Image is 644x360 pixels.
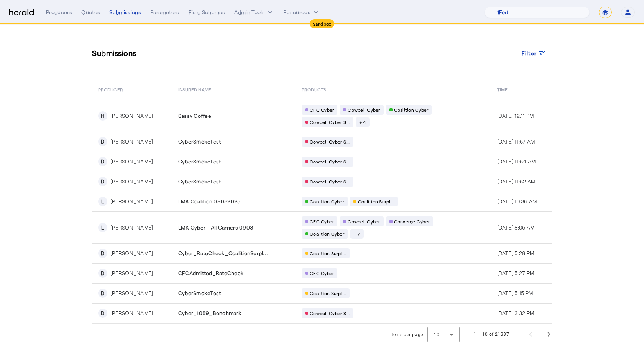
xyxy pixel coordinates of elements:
span: + 4 [359,119,366,125]
span: Coalition Cyber [310,231,344,237]
span: CFCAdmitted_RateCheck [178,269,244,277]
span: Coalition Surpl... [310,250,346,256]
span: Cowbell Cyber S... [310,159,350,165]
div: [PERSON_NAME] [110,269,153,277]
div: D [98,309,107,318]
div: D [98,249,107,258]
span: LMK Coalition 09032025 [178,198,241,205]
div: Parameters [150,8,179,16]
button: internal dropdown menu [234,8,274,16]
div: D [98,177,107,186]
div: [PERSON_NAME] [110,249,153,257]
span: [DATE] 12:11 PM [497,112,534,119]
span: CFC Cyber [310,270,334,276]
img: Herald Logo [9,9,34,16]
span: Cowbell Cyber S... [310,310,350,316]
table: Table view of all submissions by your platform [92,78,552,324]
span: Cowbell Cyber [348,218,380,225]
span: Filter [522,49,537,57]
div: Items per page: [390,331,424,339]
span: CFC Cyber [310,218,334,225]
span: Coalition Surpl... [310,290,346,296]
span: Coalition Surpl... [358,198,394,205]
button: Next page [540,325,558,343]
span: Converge Cyber [394,218,430,225]
span: CyberSmokeTest [178,289,221,297]
span: [DATE] 10:36 AM [497,198,537,205]
span: Cyber_1059_Benchmark [178,309,242,317]
div: [PERSON_NAME] [110,178,153,185]
span: CyberSmokeTest [178,138,221,145]
span: [DATE] 5:15 PM [497,290,533,296]
span: Time [497,85,508,93]
span: Cowbell Cyber S... [310,119,350,125]
div: Submissions [109,8,141,16]
span: [DATE] 8:05 AM [497,224,535,231]
div: [PERSON_NAME] [110,309,153,317]
div: Sandbox [310,19,335,28]
div: D [98,289,107,298]
div: [PERSON_NAME] [110,158,153,165]
div: [PERSON_NAME] [110,138,153,145]
div: D [98,137,107,146]
span: PRODUCER [98,85,123,93]
span: CyberSmokeTest [178,158,221,165]
div: [PERSON_NAME] [110,198,153,205]
span: Insured Name [178,85,211,93]
span: [DATE] 11:54 AM [497,158,536,165]
span: Cowbell Cyber S... [310,139,350,145]
span: PRODUCTS [302,85,326,93]
span: CFC Cyber [310,107,334,113]
div: Producers [46,8,72,16]
span: [DATE] 5:27 PM [497,270,534,276]
div: D [98,269,107,278]
span: CyberSmokeTest [178,178,221,185]
span: [DATE] 11:57 AM [497,138,535,145]
span: Cowbell Cyber [348,107,380,113]
div: 1 – 10 of 21337 [473,330,509,338]
div: [PERSON_NAME] [110,289,153,297]
span: Coalition Cyber [310,198,344,205]
h3: Submissions [92,48,136,58]
span: LMK Cyber - All Carriers 0903 [178,224,253,231]
div: L [98,223,107,232]
span: [DATE] 3:32 PM [497,310,534,316]
span: + 7 [353,231,360,237]
div: L [98,197,107,206]
span: Coalition Cyber [394,107,429,113]
div: D [98,157,107,166]
div: [PERSON_NAME] [110,224,153,231]
span: [DATE] 11:52 AM [497,178,536,185]
div: H [98,111,107,121]
span: Cowbell Cyber S... [310,178,350,185]
div: Quotes [81,8,100,16]
span: Cyber_RateCheck_CoalitionSurpl... [178,249,268,257]
button: Filter [516,46,552,60]
div: [PERSON_NAME] [110,112,153,120]
span: Sassy Coffee [178,112,211,120]
div: Field Schemas [189,8,225,16]
button: Resources dropdown menu [283,8,320,16]
span: [DATE] 5:28 PM [497,250,534,256]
